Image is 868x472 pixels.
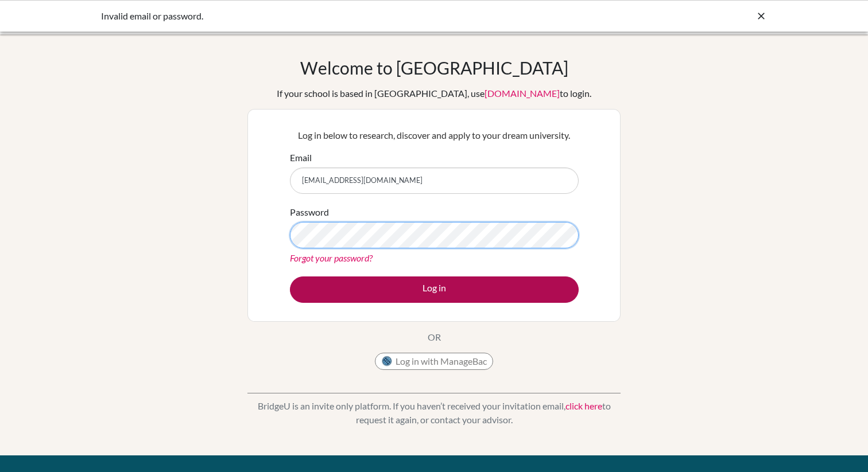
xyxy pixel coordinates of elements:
[277,87,591,100] div: If your school is based in [GEOGRAPHIC_DATA], use to login.
[290,276,579,303] button: Log in
[290,252,373,263] a: Forgot your password?
[101,9,595,23] div: Invalid email or password.
[290,205,329,219] label: Password
[290,128,579,142] p: Log in below to research, discover and apply to your dream university.
[428,330,441,344] p: OR
[290,151,312,165] label: Email
[375,353,493,370] button: Log in with ManageBac
[565,400,602,411] a: click here
[247,399,621,427] p: BridgeU is an invite only platform. If you haven’t received your invitation email, to request it ...
[300,57,568,78] h1: Welcome to [GEOGRAPHIC_DATA]
[485,88,560,99] a: [DOMAIN_NAME]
